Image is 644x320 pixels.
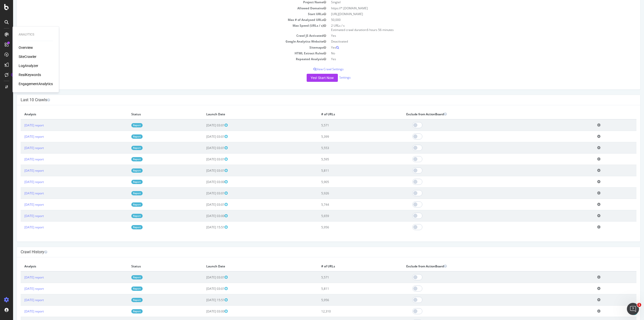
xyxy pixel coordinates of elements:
[11,309,31,313] a: [DATE] report
[19,54,36,59] a: SiteCrawler
[19,63,38,68] a: LogAnalyzer
[304,188,389,199] td: 5,926
[118,298,130,302] a: Report
[193,202,215,207] span: [DATE] 03:01
[118,275,130,279] a: Report
[11,73,15,77] div: Tooltip anchor
[315,5,623,11] td: https://*.[DOMAIN_NAME]
[19,72,41,77] a: RealKeywords
[19,81,53,86] a: EngagementAnalytics
[8,45,315,50] td: Sitemaps
[8,50,315,56] td: HTML Extract Rules
[118,134,130,139] a: Report
[193,123,215,127] span: [DATE] 03:01
[8,39,315,44] td: Google Analytics Website
[19,45,33,50] a: Overview
[304,199,389,210] td: 5,744
[118,191,130,195] a: Report
[294,74,325,82] button: Yes! Start Now
[304,165,389,176] td: 5,811
[315,17,623,23] td: 50,000
[193,298,215,302] span: [DATE] 15:51
[11,180,31,184] a: [DATE] report
[11,191,31,195] a: [DATE] report
[304,119,389,131] td: 5,571
[19,32,53,37] div: Analytics
[193,287,215,291] span: [DATE] 03:01
[11,287,31,291] a: [DATE] report
[193,309,215,313] span: [DATE] 03:00
[193,191,215,195] span: [DATE] 03:01
[315,50,623,56] td: No
[8,97,623,102] h4: Last 10 Crawls
[193,134,215,139] span: [DATE] 03:01
[326,75,338,80] a: Settings
[315,39,623,44] td: Deactivated
[315,11,623,17] td: [URL][DOMAIN_NAME]
[193,225,215,229] span: [DATE] 15:51
[8,56,315,62] td: Repeated Analysis
[315,45,623,50] td: Yes
[304,131,389,142] td: 5,399
[118,287,130,291] a: Report
[193,275,215,279] span: [DATE] 03:01
[193,180,215,184] span: [DATE] 03:00
[389,261,580,271] th: Exclude from ActionBoard
[118,309,130,313] a: Report
[304,154,389,165] td: 5,595
[118,214,130,218] a: Report
[189,109,304,119] th: Launch Date
[11,146,31,150] a: [DATE] report
[304,283,389,294] td: 5,811
[11,214,31,218] a: [DATE] report
[304,142,389,154] td: 5,553
[11,168,31,173] a: [DATE] report
[304,261,389,271] th: # of URLs
[193,214,215,218] span: [DATE] 03:00
[118,180,130,184] a: Report
[8,17,315,23] td: Max # of Analysed URLs
[304,176,389,188] td: 5,905
[315,56,623,62] td: Yes
[118,123,130,127] a: Report
[8,261,114,271] th: Analysis
[8,5,315,11] td: Allowed Domains
[11,275,31,279] a: [DATE] report
[315,33,623,39] td: Yes
[193,157,215,161] span: [DATE] 03:01
[304,222,389,233] td: 5,956
[304,306,389,317] td: 12,310
[389,109,580,119] th: Exclude from ActionBoard
[11,225,31,229] a: [DATE] report
[189,261,304,271] th: Launch Date
[304,271,389,283] td: 5,571
[354,28,381,32] span: 6 hours 56 minutes
[11,298,31,302] a: [DATE] report
[637,303,641,307] span: 1
[8,33,315,39] td: Crawl JS Activated
[11,157,31,161] a: [DATE] report
[8,250,623,255] h4: Crawl History
[118,146,130,150] a: Report
[8,11,315,17] td: Start URLs
[8,23,315,33] td: Max Speed (URLs / s)
[11,123,31,127] a: [DATE] report
[118,202,130,207] a: Report
[118,225,130,229] a: Report
[193,168,215,173] span: [DATE] 03:01
[114,261,189,271] th: Status
[193,146,215,150] span: [DATE] 03:01
[118,157,130,161] a: Report
[114,109,189,119] th: Status
[118,168,130,173] a: Report
[11,202,31,207] a: [DATE] report
[8,109,114,119] th: Analysis
[304,210,389,222] td: 5,659
[627,303,639,315] iframe: Intercom live chat
[304,294,389,306] td: 5,956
